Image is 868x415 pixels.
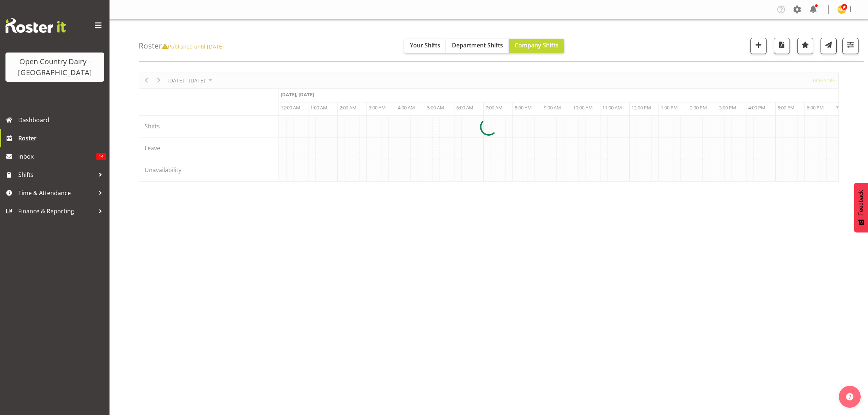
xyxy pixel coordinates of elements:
[750,38,767,54] button: Add a new shift
[446,39,509,53] button: Department Shifts
[774,38,790,54] button: Download a PDF of the roster according to the set date range.
[96,153,106,160] span: 14
[452,41,503,49] span: Department Shifts
[162,43,224,50] span: Published until [DATE]
[837,5,846,14] img: milk-reception-awarua7542.jpg
[842,38,859,54] button: Filter Shifts
[5,18,66,33] img: Rosterit website logo
[509,39,564,53] button: Company Shifts
[18,151,96,162] span: Inbox
[139,42,224,50] h4: Roster
[13,56,97,78] div: Open Country Dairy - [GEOGRAPHIC_DATA]
[846,393,853,400] img: help-xxl-2.png
[18,133,106,144] span: Roster
[18,169,95,180] span: Shifts
[410,41,440,49] span: Your Shifts
[821,38,837,54] button: Send a list of all shifts for the selected filtered period to all rostered employees.
[18,115,106,125] span: Dashboard
[404,39,446,53] button: Your Shifts
[854,183,868,232] button: Feedback - Show survey
[515,41,558,49] span: Company Shifts
[18,206,95,217] span: Finance & Reporting
[858,190,864,216] span: Feedback
[797,38,813,54] button: Highlight an important date within the roster.
[18,187,95,198] span: Time & Attendance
